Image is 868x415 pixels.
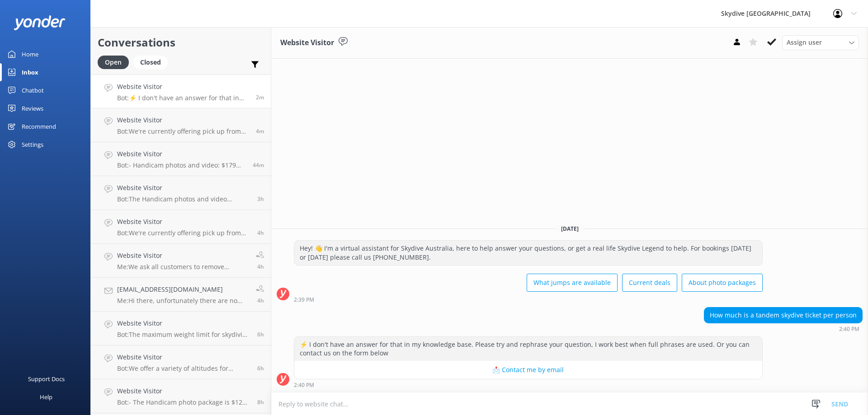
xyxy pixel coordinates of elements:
span: Sep 12 2025 11:09am (UTC +10:00) Australia/Brisbane [257,195,264,203]
p: Bot: ⚡ I don't have an answer for that in my knowledge base. Please try and rephrase your questio... [117,94,249,102]
h4: Website Visitor [117,82,249,92]
p: Bot: - Handicam photos and video: $179 per person - Dedicated photos and video: $289 per person -... [117,161,246,169]
a: Closed [133,57,172,67]
div: Settings [22,135,43,154]
a: Website VisitorBot:⚡ I don't have an answer for that in my knowledge base. Please try and rephras... [91,75,271,108]
div: Sep 12 2025 02:40pm (UTC +10:00) Australia/Brisbane [294,382,763,388]
div: Support Docs [28,370,65,388]
div: How much is a tandem skydive ticket per person [704,308,862,323]
div: Sep 12 2025 02:40pm (UTC +10:00) Australia/Brisbane [704,326,863,332]
span: Sep 12 2025 02:40pm (UTC +10:00) Australia/Brisbane [256,93,264,101]
span: [DATE] [556,225,584,233]
h4: Website Visitor [117,217,250,227]
div: Assign User [782,35,859,50]
div: Help [40,388,52,406]
a: Website VisitorBot:The Handicam photos and video package is $179 per person. If you prefer the De... [91,176,271,210]
span: Sep 12 2025 10:39am (UTC +10:00) Australia/Brisbane [257,229,264,237]
a: [EMAIL_ADDRESS][DOMAIN_NAME]Me:Hi there, unfortunately there are no discounts for 2 people bookin... [91,278,271,312]
a: Website VisitorBot:- The Handicam photo package is $129 per person and includes photos of your en... [91,379,271,413]
h4: Website Visitor [117,386,250,396]
span: Sep 12 2025 08:00am (UTC +10:00) Australia/Brisbane [257,364,264,372]
span: Sep 12 2025 08:34am (UTC +10:00) Australia/Brisbane [257,331,264,338]
p: Me: Hi there, unfortunately there are no discounts for 2 people booking together. All of our spec... [117,297,249,305]
span: Sep 12 2025 06:06am (UTC +10:00) Australia/Brisbane [257,398,264,406]
button: About photo packages [682,274,763,292]
a: Website VisitorBot:We're currently offering pick up from the majority of our locations. Please ch... [91,210,271,244]
h4: Website Visitor [117,318,250,328]
button: What jumps are available [527,274,618,292]
h4: Website Visitor [117,115,249,125]
a: Website VisitorBot:The maximum weight limit for skydiving varies by drop zone and day, but genera... [91,312,271,345]
strong: 2:40 PM [839,326,859,332]
div: Open [98,56,129,69]
a: Website VisitorMe:We ask all customers to remove jewellery before jumping.4h [91,244,271,278]
p: Bot: We offer a variety of altitudes for skydiving, with all dropzones providing jumps up to 15,0... [117,364,250,373]
h4: Website Visitor [117,183,250,193]
span: Sep 12 2025 10:00am (UTC +10:00) Australia/Brisbane [257,263,264,270]
h4: Website Visitor [117,149,246,159]
h4: Website Visitor [117,251,249,261]
h4: Website Visitor [117,352,250,362]
div: Home [22,45,38,63]
span: Sep 12 2025 09:58am (UTC +10:00) Australia/Brisbane [257,297,264,304]
span: Sep 12 2025 02:38pm (UTC +10:00) Australia/Brisbane [256,127,264,135]
span: Sep 12 2025 01:58pm (UTC +10:00) Australia/Brisbane [253,161,264,169]
div: Closed [133,56,168,69]
p: Me: We ask all customers to remove jewellery before jumping. [117,263,249,271]
div: ⚡ I don't have an answer for that in my knowledge base. Please try and rephrase your question, I ... [294,337,762,361]
a: Website VisitorBot:We offer a variety of altitudes for skydiving, with all dropzones providing ju... [91,345,271,379]
div: Recommend [22,117,56,135]
p: Bot: We're currently offering pick up from the majority of our locations. Please check with our t... [117,127,249,135]
a: Website VisitorBot:- Handicam photos and video: $179 per person - Dedicated photos and video: $28... [91,142,271,176]
h2: Conversations [98,34,264,51]
p: Bot: The Handicam photos and video package is $179 per person. If you prefer the Dedicated photos... [117,195,250,203]
h4: [EMAIL_ADDRESS][DOMAIN_NAME] [117,284,249,294]
div: Hey! 👋 I'm a virtual assistant for Skydive Australia, here to help answer your questions, or get ... [294,241,762,265]
p: Bot: - The Handicam photo package is $129 per person and includes photos of your entire experienc... [117,398,250,406]
h3: Website Visitor [280,37,334,49]
a: Open [98,57,133,67]
a: Website VisitorBot:We're currently offering pick up from the majority of our locations. Please ch... [91,108,271,142]
img: yonder-white-logo.png [14,15,66,30]
p: Bot: The maximum weight limit for skydiving varies by drop zone and day, but generally, it is bet... [117,331,250,339]
strong: 2:40 PM [294,382,314,388]
p: Bot: We're currently offering pick up from the majority of our locations. Please check with our t... [117,229,250,237]
div: Sep 12 2025 02:39pm (UTC +10:00) Australia/Brisbane [294,296,763,303]
div: Chatbot [22,81,44,99]
div: Reviews [22,99,43,117]
div: Inbox [22,63,38,81]
button: Current deals [622,274,677,292]
button: 📩 Contact me by email [294,361,762,379]
span: Assign user [787,37,822,47]
strong: 2:39 PM [294,297,314,303]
